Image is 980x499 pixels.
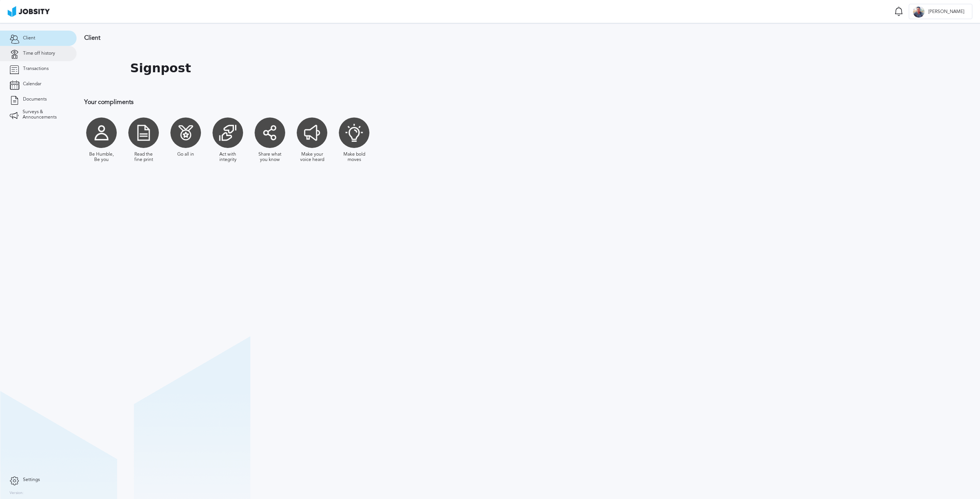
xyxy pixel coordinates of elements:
[23,36,35,41] span: Client
[130,152,157,163] div: Read the fine print
[84,34,500,41] h3: Client
[23,97,47,102] span: Documents
[299,152,325,163] div: Make your voice heard
[909,4,972,19] button: K[PERSON_NAME]
[23,81,41,87] span: Calendar
[256,152,283,163] div: Share what you know
[8,6,50,17] img: ab4bad089aa723f57921c736e9817d99.png
[924,9,968,15] span: [PERSON_NAME]
[130,61,191,75] h1: Signpost
[23,51,55,56] span: Time off history
[84,99,500,106] h3: Your compliments
[88,152,115,163] div: Be Humble, Be you
[214,152,241,163] div: Act with integrity
[10,491,24,496] label: Version:
[23,66,49,72] span: Transactions
[177,152,194,157] div: Go all in
[23,109,67,120] span: Surveys & Announcements
[341,152,367,163] div: Make bold moves
[913,6,924,18] div: K
[23,477,40,483] span: Settings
